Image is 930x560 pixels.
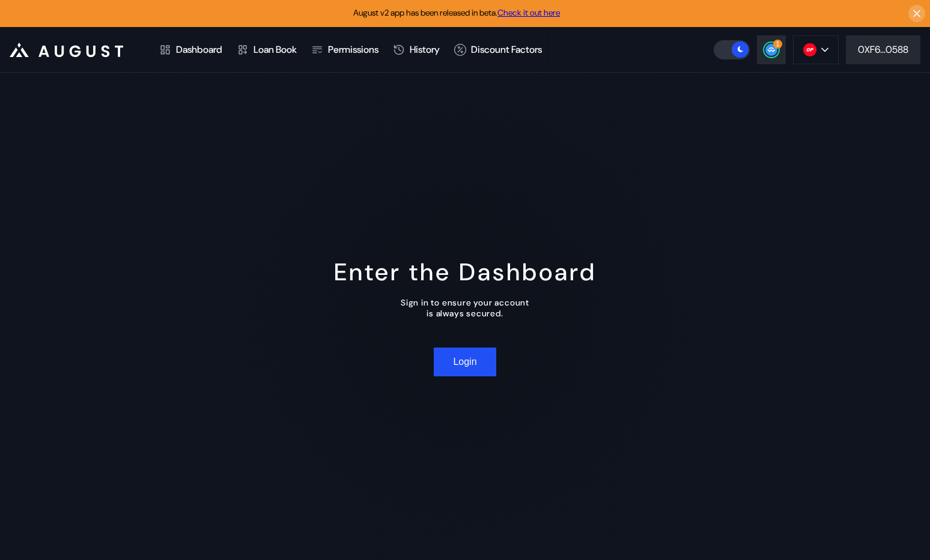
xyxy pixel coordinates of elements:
button: 0XF6...0588 [846,35,920,64]
a: Loan Book [229,28,304,72]
div: History [410,43,440,56]
div: Loan Book [254,43,297,56]
span: August v2 app has been released in beta. [353,7,560,18]
div: Dashboard [176,43,222,56]
a: History [386,28,447,72]
div: Discount Factors [471,43,542,56]
div: 0XF6...0588 [858,43,908,56]
img: chain logo [803,43,816,56]
span: 1 [776,40,779,47]
button: Login [434,348,496,376]
div: Enter the Dashboard [334,256,597,288]
button: 1 [757,35,786,64]
a: Discount Factors [447,28,549,72]
a: Permissions [304,28,386,72]
div: Permissions [328,43,378,56]
a: Check it out here [497,7,560,18]
button: chain logo [793,35,839,64]
a: Dashboard [152,28,229,72]
div: Sign in to ensure your account is always secured. [401,297,529,319]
